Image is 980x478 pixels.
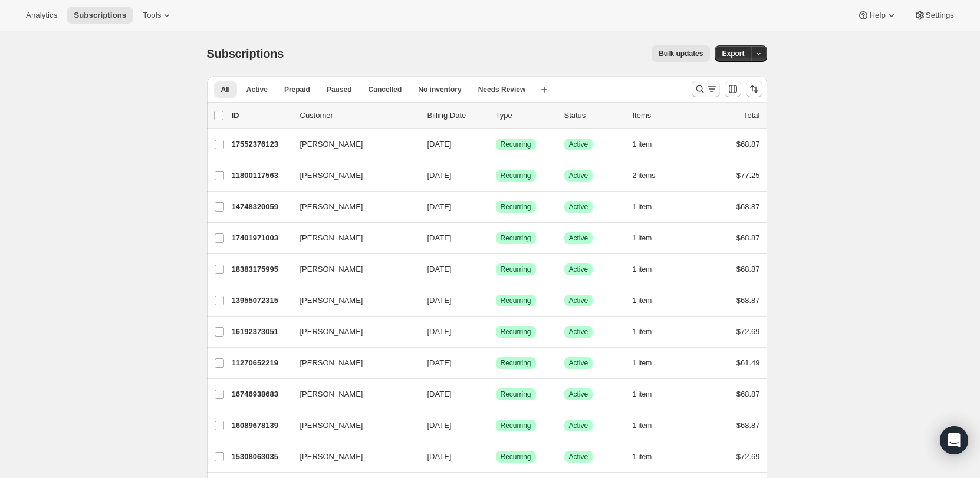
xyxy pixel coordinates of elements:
p: 16089678139 [232,420,291,431]
button: [PERSON_NAME] [293,229,411,248]
p: Billing Date [427,110,486,121]
p: 17401971003 [232,232,291,244]
p: 11270652219 [232,357,291,369]
div: 11800117563[PERSON_NAME][DATE]SuccessRecurringSuccessActive2 items$77.25 [232,167,760,184]
span: [PERSON_NAME] [300,451,363,463]
span: Tools [143,11,161,20]
span: Recurring [501,233,531,243]
span: 1 item [633,233,652,243]
span: $68.87 [736,202,760,211]
span: Recurring [501,358,531,368]
div: 16089678139[PERSON_NAME][DATE]SuccessRecurringSuccessActive1 item$68.87 [232,417,760,434]
span: Export [722,49,744,58]
span: Active [569,358,588,368]
span: [DATE] [427,421,452,430]
span: Active [569,421,588,430]
span: [DATE] [427,202,452,211]
button: 1 item [633,292,665,309]
p: 11800117563 [232,170,291,182]
button: Help [850,7,904,24]
span: Recurring [501,296,531,305]
span: [DATE] [427,296,452,305]
span: Prepaid [284,85,310,94]
span: Active [569,171,588,180]
span: Active [569,233,588,243]
div: 16746938683[PERSON_NAME][DATE]SuccessRecurringSuccessActive1 item$68.87 [232,386,760,403]
p: 18383175995 [232,263,291,275]
button: Analytics [19,7,64,24]
button: [PERSON_NAME] [293,135,411,154]
span: [PERSON_NAME] [300,139,363,150]
button: 1 item [633,199,665,215]
button: 1 item [633,324,665,340]
div: Items [633,110,692,121]
span: $68.87 [736,233,760,242]
span: $72.69 [736,327,760,336]
button: Settings [907,7,961,24]
span: Cancelled [369,85,402,94]
div: 14748320059[PERSON_NAME][DATE]SuccessRecurringSuccessActive1 item$68.87 [232,199,760,215]
span: 2 items [633,171,656,180]
button: Search and filter results [692,81,720,97]
p: Status [564,110,623,121]
span: Needs Review [478,85,526,94]
span: $68.87 [736,390,760,398]
button: Tools [136,7,180,24]
span: [DATE] [427,171,452,180]
span: $61.49 [736,358,760,367]
button: [PERSON_NAME] [293,447,411,466]
span: $72.69 [736,452,760,461]
div: 18383175995[PERSON_NAME][DATE]SuccessRecurringSuccessActive1 item$68.87 [232,261,760,278]
button: [PERSON_NAME] [293,291,411,310]
span: No inventory [418,85,461,94]
span: [DATE] [427,140,452,149]
span: $77.25 [736,171,760,180]
span: $68.87 [736,421,760,430]
div: Type [496,110,555,121]
span: Active [569,390,588,399]
span: 1 item [633,452,652,461]
span: 1 item [633,390,652,399]
span: Subscriptions [207,47,284,60]
span: 1 item [633,296,652,305]
button: 1 item [633,449,665,465]
span: [PERSON_NAME] [300,388,363,400]
span: [PERSON_NAME] [300,170,363,182]
span: Recurring [501,327,531,337]
p: 16192373051 [232,326,291,338]
button: [PERSON_NAME] [293,166,411,185]
div: 17401971003[PERSON_NAME][DATE]SuccessRecurringSuccessActive1 item$68.87 [232,230,760,246]
span: Recurring [501,421,531,430]
button: [PERSON_NAME] [293,260,411,279]
span: All [221,85,230,94]
div: 13955072315[PERSON_NAME][DATE]SuccessRecurringSuccessActive1 item$68.87 [232,292,760,309]
p: ID [232,110,291,121]
span: Recurring [501,140,531,149]
span: Settings [926,11,954,20]
button: Export [715,45,751,62]
button: [PERSON_NAME] [293,416,411,435]
button: [PERSON_NAME] [293,385,411,404]
span: [PERSON_NAME] [300,420,363,431]
p: 16746938683 [232,388,291,400]
button: Create new view [535,81,554,98]
span: [PERSON_NAME] [300,263,363,275]
button: Customize table column order and visibility [725,81,741,97]
button: Sort the results [746,81,762,97]
p: 15308063035 [232,451,291,463]
button: 1 item [633,230,665,246]
span: [DATE] [427,390,452,398]
span: [PERSON_NAME] [300,357,363,369]
p: Customer [300,110,418,121]
span: [PERSON_NAME] [300,232,363,244]
span: Analytics [26,11,57,20]
div: 16192373051[PERSON_NAME][DATE]SuccessRecurringSuccessActive1 item$72.69 [232,324,760,340]
button: Subscriptions [67,7,133,24]
span: [DATE] [427,358,452,367]
span: Active [569,327,588,337]
span: Active [246,85,268,94]
span: [DATE] [427,452,452,461]
button: 2 items [633,167,669,184]
span: Active [569,296,588,305]
span: Help [869,11,885,20]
